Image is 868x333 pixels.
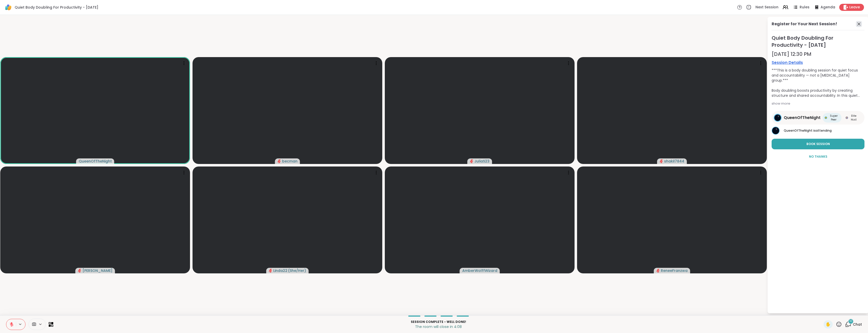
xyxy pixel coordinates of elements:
[56,324,821,329] p: The room will close in 4:08
[278,159,281,163] span: audio-muted
[664,159,684,164] span: shakil7844
[772,68,864,98] div: ***This is a body doubling session for quiet focus and accountability — not a [MEDICAL_DATA] grou...
[806,142,830,146] span: Book Session
[755,5,778,10] span: Next Session
[772,60,864,66] a: Session Details
[269,269,272,272] span: audio-muted
[282,159,297,164] span: becman
[56,320,821,324] p: Session Complete - well done!
[772,151,864,162] button: No Thanks
[772,101,864,106] div: show more
[825,116,827,119] img: Super Peer
[821,5,835,10] span: Agenda
[772,111,864,125] a: QueenOfTheNightQueenOfTheNightSuper PeerSuper PeerElite HostElite Host
[774,114,781,121] img: QueenOfTheNight
[661,268,688,273] span: ReneeFranzwa
[462,268,497,273] span: AmberWolffWizard
[288,268,306,273] span: ( She/Her )
[800,5,809,10] span: Rules
[784,115,821,121] span: QueenOfTheNight
[772,51,864,58] div: [DATE] 12:30 PM
[846,116,848,119] img: Elite Host
[79,159,112,164] span: QueenOfTheNight
[849,319,852,323] span: 10
[470,159,473,163] span: audio-muted
[273,268,287,273] span: Linda22
[78,269,82,272] span: audio-muted
[772,34,864,49] span: Quiet Body Doubling For Productivity - [DATE]
[853,322,862,327] span: Chat
[849,5,860,10] span: Leave
[784,128,812,133] span: QueenOfTheNight
[784,128,864,133] p: is attending
[83,268,113,273] span: [PERSON_NAME]
[828,114,839,122] span: Super Peer
[809,154,827,159] span: No Thanks
[772,127,779,134] img: QueenOfTheNight
[4,3,13,12] img: ShareWell Logomark
[849,114,858,122] span: Elite Host
[772,139,864,149] button: Book Session
[474,159,490,164] span: JuliaS23
[15,5,98,10] span: Quiet Body Doubling For Productivity - [DATE]
[826,321,831,327] span: ✋
[656,269,660,272] span: audio-muted
[772,21,837,27] div: Register for Your Next Session!
[660,159,663,163] span: audio-muted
